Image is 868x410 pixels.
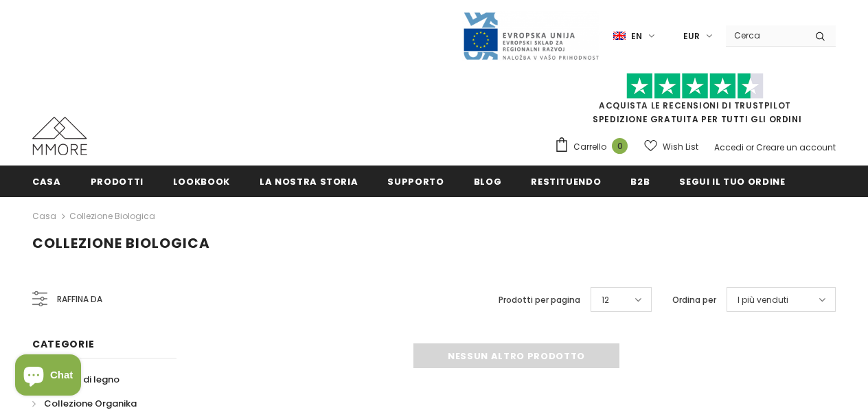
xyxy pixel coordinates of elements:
a: Accedi [714,141,744,153]
span: Lookbook [173,175,230,188]
span: La nostra storia [260,175,358,188]
a: Blog [474,166,502,196]
a: Carrello 0 [554,137,635,157]
a: Wish List [644,135,698,159]
a: La nostra storia [260,166,358,196]
a: Lookbook [173,166,230,196]
span: Casa [32,175,61,188]
a: Restituendo [531,166,601,196]
a: supporto [387,166,444,196]
span: Carrello [573,140,606,154]
span: Categorie [32,337,94,351]
a: Prodotti [91,166,144,196]
span: 12 [602,293,609,307]
img: Javni Razpis [462,11,599,61]
span: B2B [630,175,650,188]
span: supporto [387,175,444,188]
span: Prodotti [91,175,144,188]
span: Collezione Organika [44,397,137,410]
span: Collezione biologica [32,234,210,253]
span: EUR [683,30,700,43]
a: Casa [32,208,56,225]
span: Raffina da [57,292,102,307]
a: Casa [32,166,61,196]
a: Acquista le recensioni di TrustPilot [599,100,791,111]
span: I più venduti [738,293,788,307]
a: Javni Razpis [462,30,599,41]
label: Prodotti per pagina [499,293,580,307]
span: Restituendo [531,175,601,188]
a: Segui il tuo ordine [679,166,785,196]
span: SPEDIZIONE GRATUITA PER TUTTI GLI ORDINI [554,79,836,125]
span: or [746,141,754,153]
a: Creare un account [756,141,836,153]
span: Wish List [663,140,698,154]
inbox-online-store-chat: Shopify online store chat [11,354,85,399]
span: Blog [474,175,502,188]
img: Fidati di Pilot Stars [626,73,764,100]
input: Search Site [726,25,805,45]
span: Segui il tuo ordine [679,175,785,188]
img: i-lang-1.png [613,30,626,42]
span: en [631,30,642,43]
a: B2B [630,166,650,196]
span: 0 [612,138,628,154]
a: Collezione biologica [69,210,155,222]
label: Ordina per [672,293,716,307]
img: Casi MMORE [32,117,87,155]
